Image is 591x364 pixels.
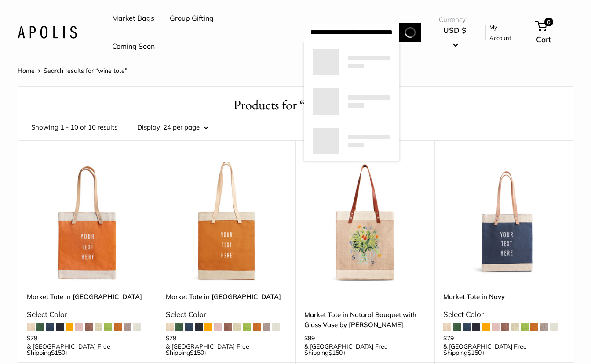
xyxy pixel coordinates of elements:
[112,12,154,25] a: Market Bags
[443,292,565,302] a: Market Tote in Navy
[27,162,148,283] img: description_Make it yours with custom, printed text.
[536,35,551,44] span: Cart
[112,40,155,53] a: Coming Soon
[31,121,117,133] span: Showing 1 - 10 of 10 results
[7,331,94,357] iframe: Sign Up via Text for Offers
[163,123,200,131] span: 24 per page
[489,22,521,43] a: My Account
[439,14,471,26] span: Currency
[328,349,343,357] span: $150
[536,18,573,47] a: 0 Cart
[18,67,35,75] a: Home
[166,162,287,283] img: Market Tote in Cognac
[304,343,426,356] span: & [GEOGRAPHIC_DATA] Free Shipping +
[27,292,148,302] a: Market Tote in [GEOGRAPHIC_DATA]
[304,23,399,42] input: Search...
[18,26,77,39] img: Apolis
[137,121,161,133] label: Display:
[443,343,565,356] span: & [GEOGRAPHIC_DATA] Free Shipping +
[443,162,565,283] img: Market Tote in Navy
[163,121,208,133] button: 24 per page
[166,334,176,342] span: $79
[44,67,128,75] span: Search results for “wine tote”
[443,162,565,283] a: Market Tote in NavyMarket Tote in Navy
[443,334,454,342] span: $79
[166,292,287,302] a: Market Tote in [GEOGRAPHIC_DATA]
[467,349,482,357] span: $150
[190,349,204,357] span: $150
[439,23,471,51] button: USD $
[399,23,421,42] button: Search
[27,307,148,321] div: Select Color
[166,162,287,283] a: Market Tote in CognacMarket Tote in Cognac
[31,96,560,115] h1: Products for “wine tote”
[27,162,148,283] a: description_Make it yours with custom, printed text.Market Tote in Citrus
[170,12,214,25] a: Group Gifting
[443,307,565,321] div: Select Color
[18,65,128,76] nav: Breadcrumb
[544,18,553,26] span: 0
[443,25,466,35] span: USD $
[166,307,287,321] div: Select Color
[166,343,287,356] span: & [GEOGRAPHIC_DATA] Free Shipping +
